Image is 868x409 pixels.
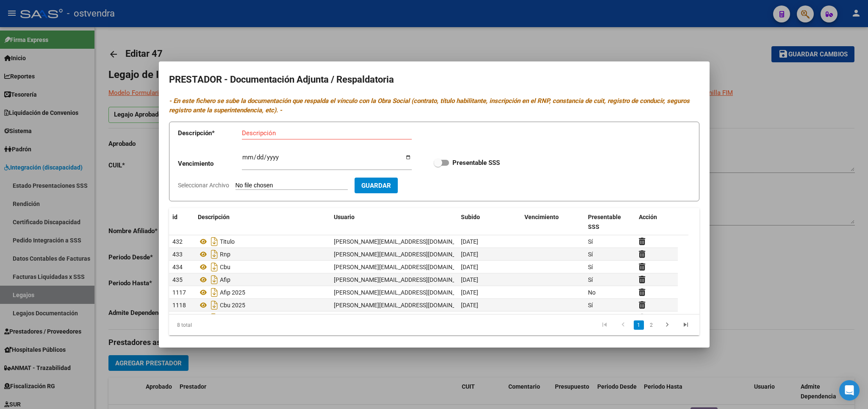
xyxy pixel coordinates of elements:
[461,264,478,270] span: [DATE]
[172,264,183,270] span: 434
[334,289,523,296] span: [PERSON_NAME][EMAIL_ADDRESS][DOMAIN_NAME] - [PERSON_NAME]
[355,178,398,193] button: Guardar
[334,238,523,245] span: [PERSON_NAME][EMAIL_ADDRESS][DOMAIN_NAME] - [PERSON_NAME]
[172,214,177,220] span: id
[588,289,596,296] span: No
[172,289,186,296] span: 1117
[209,235,220,248] i: Descargar documento
[678,320,694,330] a: go to last page
[209,286,220,299] i: Descargar documento
[635,208,678,236] datatable-header-cell: Acción
[198,214,230,220] span: Descripción
[220,251,230,258] span: Rnp
[220,264,230,270] span: Cbu
[334,214,355,220] span: Usuario
[220,238,235,245] span: Titulo
[172,302,186,309] span: 1118
[588,264,593,270] span: Sí
[172,238,183,245] span: 432
[461,251,478,258] span: [DATE]
[334,276,523,283] span: [PERSON_NAME][EMAIL_ADDRESS][DOMAIN_NAME] - [PERSON_NAME]
[220,302,245,309] span: Cbu 2025
[839,380,860,401] div: Open Intercom Messenger
[209,298,220,312] i: Descargar documento
[659,320,675,330] a: go to next page
[646,320,657,330] a: 2
[588,214,621,230] span: Presentable SSS
[209,273,220,287] i: Descargar documento
[361,182,391,189] span: Guardar
[194,208,330,236] datatable-header-cell: Descripción
[588,238,593,245] span: Sí
[461,214,480,220] span: Subido
[209,260,220,274] i: Descargar documento
[588,302,593,309] span: Sí
[178,128,242,138] p: Descripción
[461,238,478,245] span: [DATE]
[645,318,658,332] li: page 2
[461,302,478,309] span: [DATE]
[588,251,593,258] span: Sí
[458,208,521,236] datatable-header-cell: Subido
[615,320,631,330] a: go to previous page
[334,264,523,270] span: [PERSON_NAME][EMAIL_ADDRESS][DOMAIN_NAME] - [PERSON_NAME]
[585,208,635,236] datatable-header-cell: Presentable SSS
[334,302,523,309] span: [PERSON_NAME][EMAIL_ADDRESS][DOMAIN_NAME] - [PERSON_NAME]
[169,314,274,336] div: 8 total
[521,208,585,236] datatable-header-cell: Vencimiento
[169,208,194,236] datatable-header-cell: id
[169,72,699,88] h2: PRESTADOR - Documentación Adjunta / Respaldatoria
[172,251,183,258] span: 433
[178,182,229,189] span: Seleccionar Archivo
[634,320,644,330] a: 1
[172,276,183,283] span: 435
[209,248,220,261] i: Descargar documento
[588,276,593,283] span: Sí
[596,320,613,330] a: go to first page
[632,318,645,332] li: page 1
[220,276,230,283] span: Afip
[169,97,690,114] i: - En este fichero se sube la documentación que respalda el vínculo con la Obra Social (contrato, ...
[461,289,478,296] span: [DATE]
[524,214,559,220] span: Vencimiento
[334,251,523,258] span: [PERSON_NAME][EMAIL_ADDRESS][DOMAIN_NAME] - [PERSON_NAME]
[178,159,242,169] p: Vencimiento
[330,208,458,236] datatable-header-cell: Usuario
[452,159,500,167] strong: Presentable SSS
[639,214,657,220] span: Acción
[220,289,245,296] span: Afip 2025
[461,276,478,283] span: [DATE]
